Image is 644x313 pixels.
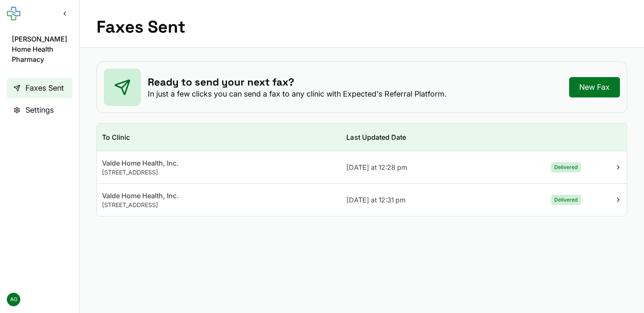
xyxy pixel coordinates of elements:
h1: Faxes Sent [97,17,185,37]
p: In just a few clicks you can send a fax to any clinic with Expected's Referral Platform. [148,89,447,99]
span: AG [7,293,20,306]
h3: Ready to send your next fax? [148,75,447,89]
div: Delivered [551,195,581,205]
div: Delivered [551,162,581,172]
span: [STREET_ADDRESS] [102,169,158,176]
a: Faxes Sent [7,78,72,98]
div: [DATE] at 12:28 pm [346,162,499,172]
button: Collapse sidebar [57,6,72,21]
span: [PERSON_NAME] Home Health Pharmacy [12,34,67,64]
div: Valde Home Health, Inc. [102,158,336,168]
a: Settings [7,100,72,120]
div: Valde Home Health, Inc. [102,191,336,201]
th: To Clinic [97,124,341,151]
div: [DATE] at 12:31 pm [346,195,499,205]
a: New Fax [569,77,620,97]
span: [STREET_ADDRESS] [102,201,158,208]
th: Last Updated Date [341,124,504,151]
span: Settings [25,104,54,116]
span: Faxes Sent [25,82,64,94]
